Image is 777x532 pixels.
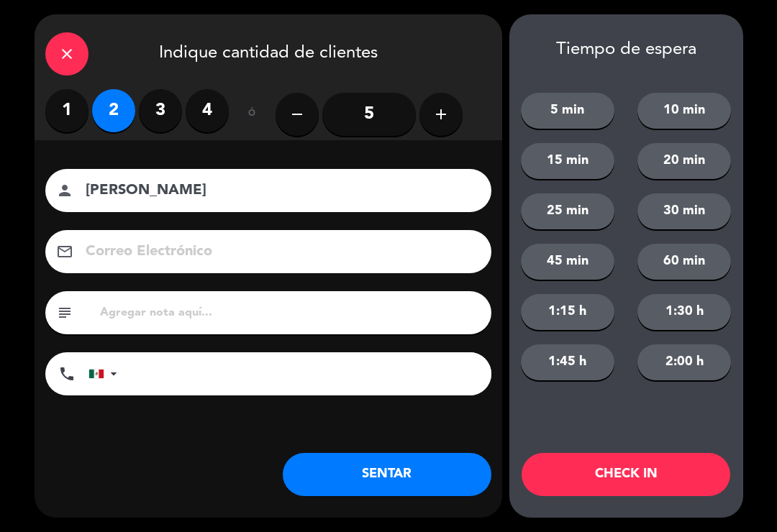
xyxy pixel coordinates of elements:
[521,93,614,129] button: 5 min
[56,243,73,260] i: email
[58,365,76,382] i: phone
[637,244,731,280] button: 60 min
[521,193,614,229] button: 25 min
[419,93,463,136] button: add
[56,182,73,199] i: person
[432,106,450,123] i: add
[56,304,73,321] i: subject
[522,453,730,496] button: CHECK IN
[186,89,229,132] label: 4
[84,178,473,203] input: Nombre del cliente
[521,294,614,330] button: 1:15 h
[45,89,88,132] label: 1
[89,353,122,395] div: Mexico (México): +52
[283,453,491,496] button: SENTAR
[637,143,731,179] button: 20 min
[229,89,276,139] div: ó
[92,89,135,132] label: 2
[288,106,306,123] i: remove
[58,45,76,63] i: close
[35,14,502,89] div: Indique cantidad de clientes
[637,193,731,229] button: 30 min
[276,93,319,136] button: remove
[637,344,731,380] button: 2:00 h
[99,303,481,323] input: Agregar nota aquí...
[139,89,182,132] label: 3
[637,93,731,129] button: 10 min
[84,239,473,265] input: Correo Electrónico
[637,294,731,330] button: 1:30 h
[521,244,614,280] button: 45 min
[509,40,743,60] div: Tiempo de espera
[521,344,614,380] button: 1:45 h
[521,143,614,179] button: 15 min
